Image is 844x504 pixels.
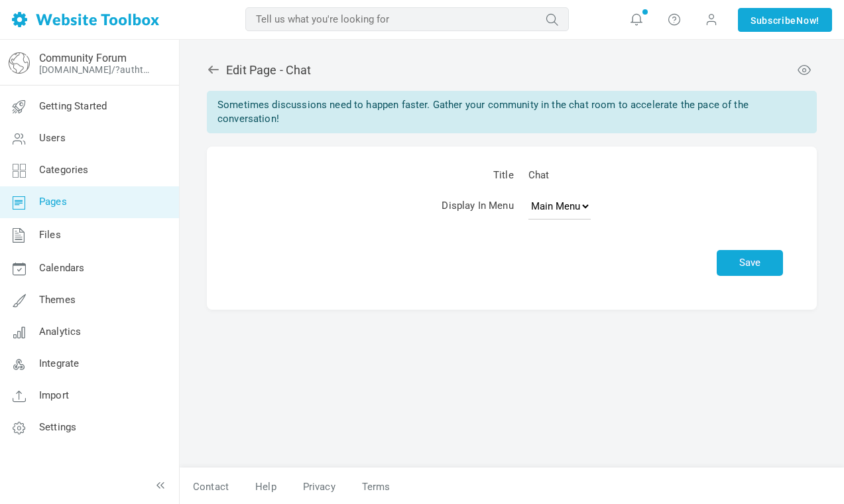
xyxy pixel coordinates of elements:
img: globe-icon.png [9,52,30,74]
div: Sometimes discussions need to happen faster. Gather your community in the chat room to accelerate... [207,91,817,134]
td: Title [233,160,521,190]
span: Integrate [39,357,79,369]
span: Settings [39,421,76,433]
span: Categories [39,164,89,176]
a: Help [242,475,290,499]
span: Themes [39,294,76,306]
span: Calendars [39,262,84,274]
a: [DOMAIN_NAME]/?authtoken=a126ce9c17b585d6e370d30a401a4eeb&rememberMe=1 [39,64,154,75]
a: SubscribeNow! [738,8,832,32]
a: Terms [349,475,391,499]
a: Community Forum [39,52,127,64]
a: Contact [180,475,242,499]
span: Getting Started [39,100,107,112]
span: Files [39,229,61,241]
span: Users [39,132,66,144]
input: Tell us what you're looking for [245,7,569,31]
td: Chat [521,160,790,190]
span: Import [39,389,69,401]
a: Privacy [290,475,349,499]
td: Display In Menu [233,190,521,227]
span: Pages [39,196,67,208]
h2: Edit Page - Chat [207,63,817,78]
button: Save [717,250,783,276]
span: Now! [796,13,819,28]
span: Analytics [39,326,81,338]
